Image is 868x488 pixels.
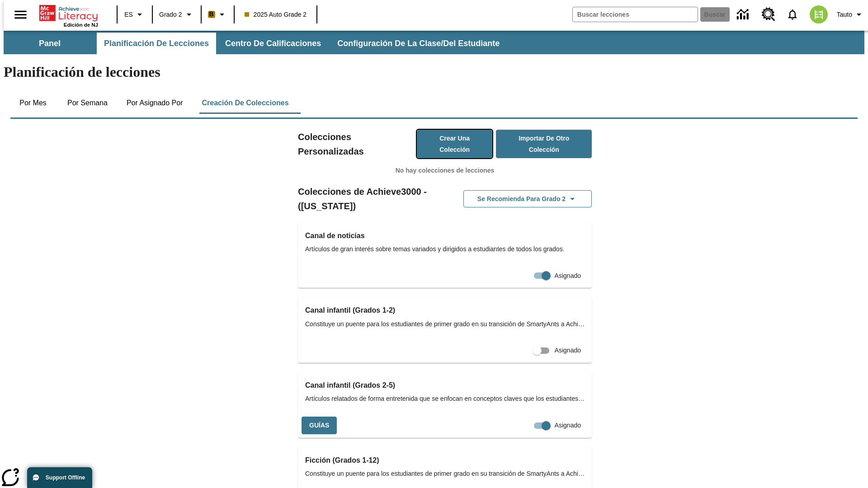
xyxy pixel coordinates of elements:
button: Se recomienda para Grado 2 [463,190,592,208]
div: Subbarra de navegación [4,33,508,54]
a: Centro de recursos, Se abrirá en una pestaña nueva. [756,2,781,27]
button: Panel [5,33,95,54]
span: 2025 Auto Grade 2 [245,10,307,19]
button: Por semana [60,92,115,114]
h2: Colecciones Personalizadas [298,130,417,159]
span: ES [124,10,133,19]
span: Constituye un puente para los estudiantes de primer grado en su transición de SmartyAnts a Achiev... [305,469,585,479]
button: Abrir el menú lateral [7,1,34,28]
button: Configuración de la clase/del estudiante [330,33,507,54]
button: Escoja un nuevo avatar [804,3,833,26]
button: Lenguaje: ES, Selecciona un idioma [120,6,149,23]
h3: Canal infantil (Grados 2-5) [305,379,585,392]
input: Buscar campo [573,7,698,22]
span: Asignado [555,346,581,355]
span: Planificación de lecciones [104,38,209,49]
p: No hay colecciones de lecciones [298,166,592,175]
h3: Ficción (Grados 1-12) [305,454,585,467]
span: Centro de calificaciones [225,38,321,49]
button: Por mes [10,92,56,114]
button: Centro de calificaciones [218,33,328,54]
div: Subbarra de navegación [4,31,864,54]
h3: Canal infantil (Grados 1-2) [305,304,585,317]
span: Asignado [555,421,581,430]
span: Panel [39,38,61,49]
div: Portada [39,3,98,28]
button: Guías [302,417,337,434]
img: avatar image [810,5,828,23]
span: Edición de NJ [64,22,98,28]
button: Importar de otro Colección [496,130,592,158]
h1: Planificación de lecciones [4,64,864,80]
a: Centro de información [731,2,756,27]
button: Support Offline [27,467,92,488]
span: Constituye un puente para los estudiantes de primer grado en su transición de SmartyAnts a Achiev... [305,319,585,329]
span: Grado 2 [159,10,182,19]
span: Support Offline [46,474,85,481]
span: Configuración de la clase/del estudiante [337,38,500,49]
button: Perfil/Configuración [833,6,868,23]
span: Artículos relatados de forma entretenida que se enfocan en conceptos claves que los estudiantes a... [305,394,585,404]
button: Por asignado por [119,92,190,114]
span: B [209,9,214,20]
button: Grado: Grado 2, Elige un grado [156,6,198,23]
button: Creación de colecciones [194,92,296,114]
span: Artículos de gran interés sobre temas variados y dirigidos a estudiantes de todos los grados. [305,244,585,254]
span: Asignado [555,271,581,281]
a: Portada [39,4,98,22]
h2: Colecciones de Achieve3000 - ([US_STATE]) [298,184,445,213]
button: Planificación de lecciones [97,33,216,54]
h3: Canal de noticias [305,230,585,242]
a: Notificaciones [781,3,804,26]
button: Crear una colección [417,130,493,158]
span: Tauto [837,10,852,19]
button: Boost El color de la clase es anaranjado claro. Cambiar el color de la clase. [204,6,231,23]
